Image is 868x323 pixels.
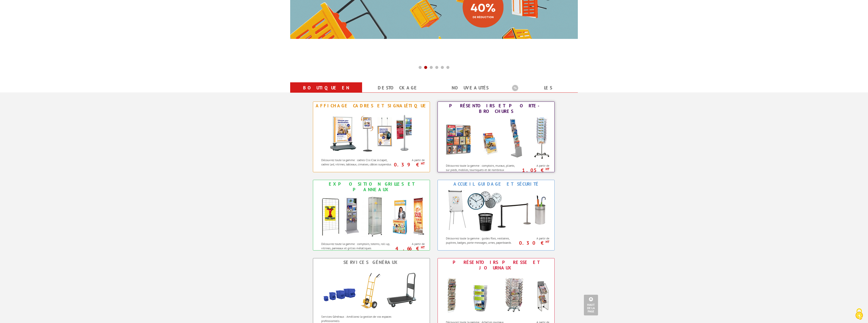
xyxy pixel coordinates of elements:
[313,180,430,251] a: Exposition Grilles et Panneaux Exposition Grilles et Panneaux Découvrez toute la gamme : comptoir...
[519,164,549,168] span: A partir de
[517,241,549,244] p: 0.30 €
[446,236,518,245] p: Découvrez toute la gamme : guides files, vestiaires, pupitres, badges, porte-messages, urnes, pap...
[316,194,427,239] img: Exposition Grilles et Panneaux
[438,102,555,172] a: Présentoirs et Porte-brochures Présentoirs et Porte-brochures Découvrez toute la gamme : comptoir...
[314,103,428,109] div: Affichage Cadres et Signalétique
[584,295,598,315] a: Haut de la page
[321,242,393,250] p: Découvrez toute la gamme : comptoirs, totems, roll-up, vitrines, panneaux et grilles métalliques.
[314,260,428,265] div: Services Généraux
[439,181,553,187] div: Accueil Guidage et Sécurité
[438,180,555,251] a: Accueil Guidage et Sécurité Accueil Guidage et Sécurité Découvrez toute la gamme : guides files, ...
[517,169,549,172] p: 1.05 €
[321,158,393,166] p: Découvrez toute la gamme : cadres Clic-Clac à clapet, cadres Led, vitrines, tableaux, cimaises, c...
[313,102,430,172] a: Affichage Cadres et Signalétique Affichage Cadres et Signalétique Découvrez toute la gamme : cadr...
[512,83,575,93] b: Les promotions
[392,163,425,166] p: 0.39 €
[853,308,865,320] img: Cookies (fenêtre modale)
[395,242,425,246] span: A partir de
[296,83,356,102] a: Boutique en ligne
[325,110,418,155] img: Affichage Cadres et Signalétique
[546,240,549,244] sup: HT
[392,247,425,250] p: 4.66 €
[316,266,427,312] img: Services Généraux
[441,115,552,161] img: Présentoirs et Porte-brochures
[368,83,428,92] a: Destockage
[421,161,425,166] sup: HT
[321,314,393,323] p: Services Généraux : Améliorez la gestion de vos espaces professionnels.
[441,188,552,234] img: Accueil Guidage et Sécurité
[441,272,552,317] img: Présentoirs Presse et Journaux
[421,245,425,250] sup: HT
[850,306,868,323] button: Cookies (fenêtre modale)
[439,260,553,271] div: Présentoirs Presse et Journaux
[439,103,553,114] div: Présentoirs et Porte-brochures
[546,167,549,171] sup: HT
[519,236,549,240] span: A partir de
[440,83,500,92] a: nouveautés
[395,158,425,162] span: A partir de
[314,181,428,192] div: Exposition Grilles et Panneaux
[446,163,518,176] p: Découvrez toute la gamme : comptoirs, muraux, pliants, sur pieds, mobiles, tourniquets et de nomb...
[512,83,572,102] a: Les promotions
